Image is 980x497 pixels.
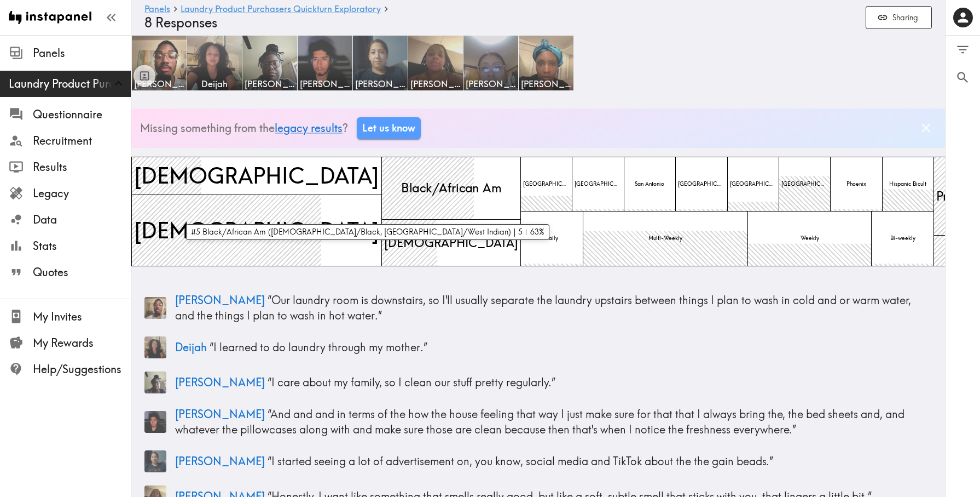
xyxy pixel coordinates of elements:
[189,78,240,90] span: Deijah
[144,372,166,393] img: Panelist thumbnail
[33,186,131,201] span: Legacy
[355,78,405,90] span: [PERSON_NAME]
[144,297,166,319] img: Panelist thumbnail
[463,35,519,91] a: [PERSON_NAME]
[298,35,353,91] a: [PERSON_NAME]
[245,78,295,90] span: [PERSON_NAME]
[175,340,932,355] p: “ I learned to do laundry through my mother. ”
[779,178,830,190] span: [GEOGRAPHIC_DATA]
[521,178,572,190] span: [GEOGRAPHIC_DATA]
[300,78,350,90] span: [PERSON_NAME]
[132,213,381,248] span: [DEMOGRAPHIC_DATA]
[187,35,242,91] a: Deijah
[175,293,932,323] p: “ Our laundry room is downstairs, so I'll usually separate the laundry upstairs between things I ...
[466,78,516,90] span: [PERSON_NAME]
[33,362,131,377] span: Help/Suggestions
[144,4,170,15] a: Panels
[676,178,727,190] span: [GEOGRAPHIC_DATA]
[175,375,932,390] p: “ I care about my family, so I clean our stuff pretty regularly. ”
[134,65,155,87] button: Toggle between responses and questions
[33,107,131,122] span: Questionnaire
[132,158,381,193] span: [DEMOGRAPHIC_DATA]
[946,36,980,64] button: Filter Responses
[33,45,131,61] span: Panels
[144,15,217,31] span: 8 Responses
[275,121,343,135] a: legacy results
[144,402,932,442] a: Panelist thumbnail[PERSON_NAME] “And and and in terms of the how the house feeling that way I jus...
[382,232,520,253] span: [DEMOGRAPHIC_DATA]
[33,212,131,227] span: Data
[175,340,207,354] span: Deijah
[242,35,298,91] a: [PERSON_NAME]
[175,454,932,469] p: “ I started seeing a lot of advertisement on, you know, social media and TikTok about the the gai...
[175,375,265,389] span: [PERSON_NAME]
[572,178,623,190] span: [GEOGRAPHIC_DATA]
[175,407,932,437] p: “ And and and in terms of the how the house feeling that way I just make sure for that that I alw...
[33,265,131,280] span: Quotes
[144,288,932,328] a: Panelist thumbnail[PERSON_NAME] “Our laundry room is downstairs, so I'll usually separate the lau...
[144,336,166,358] img: Panelist thumbnail
[33,159,131,175] span: Results
[646,232,685,244] span: Multi-Weekly
[33,238,131,254] span: Stats
[357,117,421,139] a: Let us know
[955,42,970,57] span: Filter Responses
[844,178,868,190] span: Phoenix
[140,121,348,136] p: Missing something from the ?
[33,309,131,324] span: My Invites
[144,411,166,433] img: Panelist thumbnail
[175,407,265,421] span: [PERSON_NAME]
[353,35,408,91] a: [PERSON_NAME]
[134,78,184,90] span: [PERSON_NAME]
[9,76,131,92] span: Laundry Product Purchasers Quickturn Exploratory
[728,178,779,190] span: [GEOGRAPHIC_DATA]
[144,367,932,398] a: Panelist thumbnail[PERSON_NAME] “I care about my family, so I clean our stuff pretty regularly.”
[144,332,932,363] a: Panelist thumbnailDeijah “I learned to do laundry through my mother.”
[955,70,970,85] span: Search
[521,78,571,90] span: [PERSON_NAME]
[866,6,932,30] button: Sharing
[33,335,131,351] span: My Rewards
[408,35,463,91] a: [PERSON_NAME]
[633,178,666,190] span: San Antonio
[399,177,503,199] span: Black/African Am
[33,133,131,148] span: Recruitment
[887,178,929,190] span: Hispanic Bicult
[144,446,932,477] a: Panelist thumbnail[PERSON_NAME] “I started seeing a lot of advertisement on, you know, social med...
[175,293,265,307] span: [PERSON_NAME]
[181,4,381,15] a: Laundry Product Purchasers Quickturn Exploratory
[888,232,918,244] span: Bi-weekly
[519,35,574,91] a: [PERSON_NAME]
[916,118,936,138] button: Dismiss banner
[410,78,461,90] span: [PERSON_NAME]
[543,232,560,244] span: Daily
[144,450,166,472] img: Panelist thumbnail
[131,35,187,91] a: [PERSON_NAME]
[946,64,980,92] button: Search
[798,232,821,244] span: Weekly
[175,454,265,468] span: [PERSON_NAME]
